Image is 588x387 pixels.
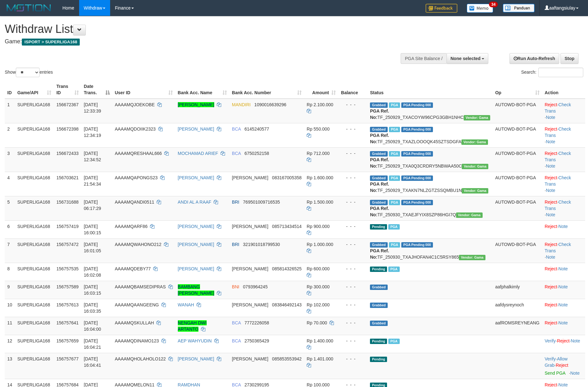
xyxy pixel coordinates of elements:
[56,151,78,156] span: 156672433
[304,81,338,99] th: Amount: activate to sort column ascending
[5,196,15,220] td: 5
[307,320,327,325] span: Rp 70.000
[370,102,388,108] span: Grabbed
[546,139,555,144] a: Note
[341,126,365,132] div: - - -
[542,123,585,147] td: · ·
[370,303,388,308] span: Grabbed
[115,175,158,180] span: AAAAMQAPONGS23
[307,284,329,289] span: Rp 300.000
[341,320,365,326] div: - - -
[115,102,155,107] span: AAAAMQJOEKOBE
[545,126,571,138] a: Check Trans
[272,302,302,307] span: Copy 083846492143 to clipboard
[545,356,556,361] a: Verify
[401,102,433,108] span: PGA Pending
[370,285,388,290] span: Grabbed
[232,356,268,361] span: [PERSON_NAME]
[370,206,389,217] b: PGA Ref. No:
[370,339,387,344] span: Pending
[178,151,218,156] a: MOCHAMAD ARIEF
[370,108,389,120] b: PGA Ref. No:
[15,172,54,196] td: SUPERLIGA168
[115,126,156,132] span: AAAAMQDOIIK2323
[542,99,585,123] td: · ·
[542,281,585,299] td: ·
[15,238,54,263] td: SUPERLIGA168
[341,175,365,181] div: - - -
[232,151,241,156] span: BCA
[5,23,386,35] h1: Withdraw List
[5,317,15,335] td: 11
[545,242,571,253] a: Check Trans
[370,242,388,248] span: Grabbed
[545,200,571,211] a: Check Trans
[272,224,302,229] span: Copy 085713434514 to clipboard
[15,123,54,147] td: SUPERLIGA168
[370,127,388,132] span: Grabbed
[557,338,570,343] a: Reject
[545,126,557,132] a: Reject
[493,99,542,123] td: AUTOWD-BOT-PGA
[115,151,162,156] span: AAAAMQRESHAAL666
[232,126,241,132] span: BCA
[56,224,78,229] span: 156757419
[243,242,280,247] span: Copy 321901018799530 to clipboard
[232,102,251,107] span: MANDIRI
[389,175,400,181] span: Marked by aafchhiseyha
[542,238,585,263] td: · ·
[493,299,542,317] td: aafdysreynoch
[493,317,542,335] td: aafROMSREYNEANG
[5,147,15,172] td: 3
[338,81,367,99] th: Balance
[84,320,101,332] span: [DATE] 16:04:00
[367,147,492,172] td: TF_250929_TXA0Q3CRDRY5NBWAA50C
[370,133,389,144] b: PGA Ref. No:
[178,266,214,271] a: [PERSON_NAME]
[5,353,15,379] td: 13
[388,267,399,272] span: Marked by aafsoumeymey
[521,68,583,77] label: Search:
[243,200,280,205] span: Copy 769501009716535 to clipboard
[389,127,400,132] span: Marked by aafsoycanthlai
[178,356,214,361] a: [PERSON_NAME]
[341,302,365,308] div: - - -
[370,248,389,260] b: PGA Ref. No:
[56,242,78,247] span: 156757472
[546,255,555,260] a: Note
[542,353,585,379] td: · ·
[560,53,579,64] a: Stop
[341,284,365,290] div: - - -
[15,281,54,299] td: SUPERLIGA168
[84,356,101,368] span: [DATE] 16:04:41
[175,81,229,99] th: Bank Acc. Name: activate to sort column ascending
[367,172,492,196] td: TF_250929_TXAKN7NLZGTZSSQMBU1N
[546,115,555,120] a: Note
[542,317,585,335] td: ·
[341,356,365,362] div: - - -
[341,266,365,272] div: - - -
[401,242,433,248] span: PGA Pending
[542,299,585,317] td: ·
[307,102,333,107] span: Rp 2.100.000
[178,200,211,205] a: ANDI AL A RAAF
[115,242,161,247] span: AAAAMQWAHONO212
[244,151,269,156] span: Copy 6750252158 to clipboard
[15,147,54,172] td: SUPERLIGA168
[367,123,492,147] td: TF_250929_TXAZLOOOQK45SZTSDGFA
[556,363,568,368] a: Reject
[54,81,81,99] th: Trans ID: activate to sort column ascending
[178,302,194,307] a: WANAH
[15,99,54,123] td: SUPERLIGA168
[5,238,15,263] td: 7
[388,339,399,344] span: Marked by aafsoycanthlai
[462,188,488,193] span: Vendor URL: https://trx31.1velocity.biz
[112,81,175,99] th: User ID: activate to sort column ascending
[84,224,101,235] span: [DATE] 16:00:15
[542,147,585,172] td: · ·
[493,238,542,263] td: AUTOWD-BOT-PGA
[559,224,568,229] a: Note
[272,356,302,361] span: Copy 085853553942 to clipboard
[56,356,78,361] span: 156757677
[389,242,400,248] span: Marked by aafheankoy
